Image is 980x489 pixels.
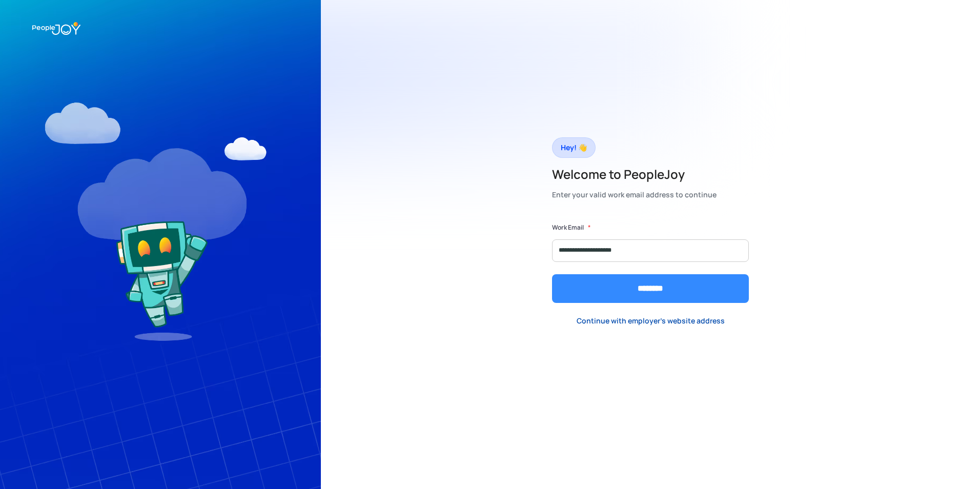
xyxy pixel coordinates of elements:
[552,222,749,303] form: Form
[577,316,725,326] div: Continue with employer's website address
[552,166,717,182] h2: Welcome to PeopleJoy
[568,311,733,332] a: Continue with employer's website address
[561,140,587,155] div: Hey! 👋
[552,222,584,233] label: Work Email
[552,188,717,202] div: Enter your valid work email address to continue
